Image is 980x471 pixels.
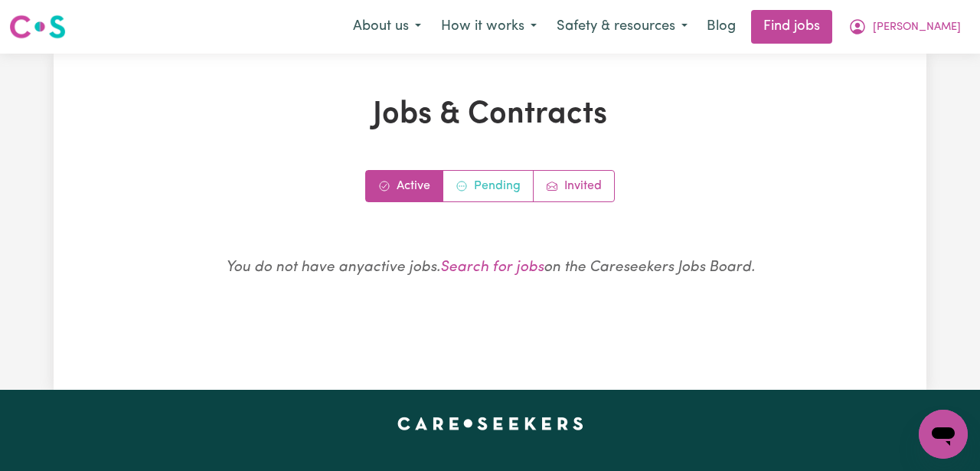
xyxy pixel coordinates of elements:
[697,10,745,44] a: Blog
[838,11,971,43] button: My Account
[343,11,431,43] button: About us
[9,9,66,44] a: Careseekers logo
[9,13,66,41] img: Careseekers logo
[751,10,832,44] a: Find jobs
[547,11,697,43] button: Safety & resources
[366,171,443,201] a: Active jobs
[397,417,583,430] a: Careseekers home page
[431,11,547,43] button: How it works
[919,410,968,459] iframe: Button to launch messaging window
[443,171,534,201] a: Contracts pending review
[136,96,844,133] h1: Jobs & Contracts
[226,260,755,275] em: You do not have any active jobs . on the Careseekers Jobs Board.
[440,260,544,275] a: Search for jobs
[873,19,961,36] span: [PERSON_NAME]
[534,171,614,201] a: Job invitations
